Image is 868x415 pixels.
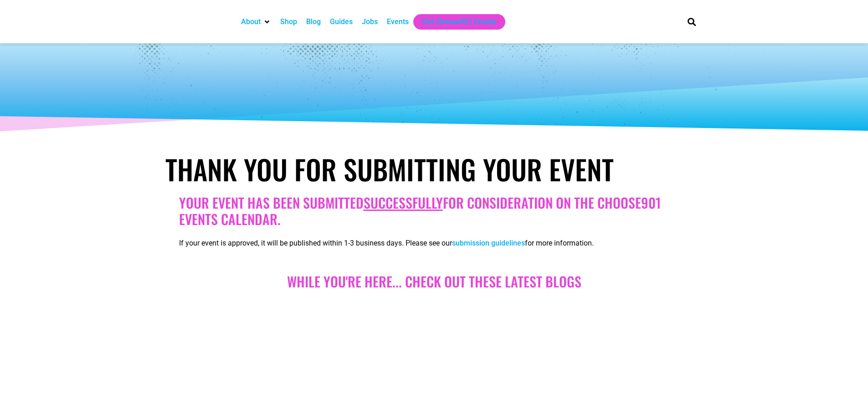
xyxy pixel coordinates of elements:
a: Events [387,16,409,27]
a: Blog [306,16,321,27]
h2: While you're here... Check out these Latest blogs [179,273,689,290]
h1: Thank You for Submitting Your Event [165,153,703,185]
u: successfully [364,192,443,213]
nav: Main nav [236,14,672,30]
div: About [236,14,276,30]
a: About [241,16,261,27]
a: Shop [280,16,297,27]
a: Get Choose901 Emails [422,16,496,27]
a: Jobs [362,16,378,27]
a: submission guidelines [452,239,525,247]
div: Search [684,14,699,29]
h2: Your Event has been submitted for consideration on the Choose901 events calendar. [179,195,689,227]
span: If your event is approved, it will be published within 1-3 business days. Please see our for more... [179,239,594,247]
a: Guides [330,16,353,27]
